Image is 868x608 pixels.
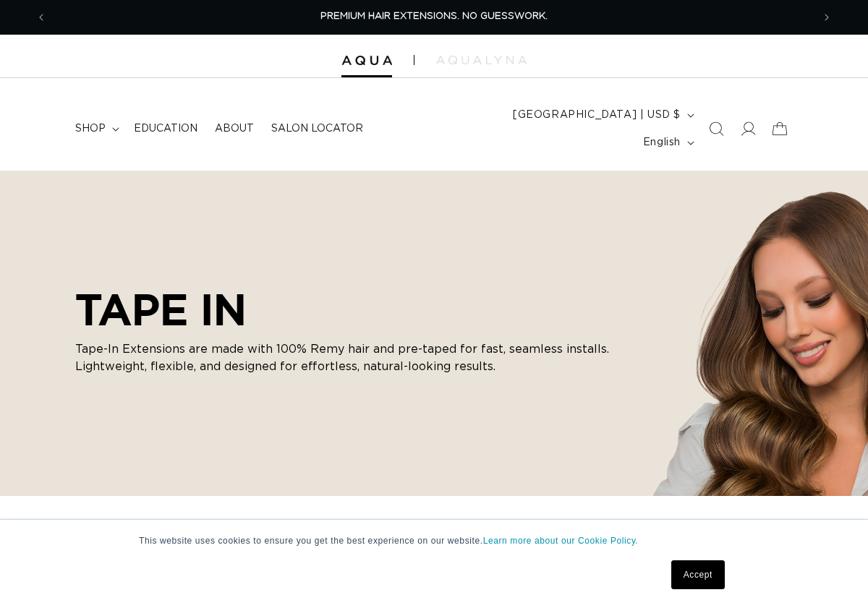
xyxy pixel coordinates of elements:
a: Learn more about our Cookie Policy. [483,536,639,546]
summary: shop [67,114,125,144]
a: Accept [671,560,725,589]
span: Salon Locator [271,122,363,135]
button: Previous announcement [25,4,57,31]
span: PREMIUM HAIR EXTENSIONS. NO GUESSWORK. [320,12,548,21]
span: shop [75,122,106,135]
span: About [215,122,254,135]
h2: TAPE IN [75,284,625,335]
img: aqualyna.com [436,56,527,64]
a: Education [125,114,206,144]
button: English [634,129,700,156]
span: Education [134,122,197,135]
img: Aqua Hair Extensions [341,56,392,66]
summary: Search [700,113,732,145]
button: [GEOGRAPHIC_DATA] | USD $ [504,101,700,129]
p: Tape-In Extensions are made with 100% Remy hair and pre-taped for fast, seamless installs. Lightw... [75,341,625,375]
p: This website uses cookies to ensure you get the best experience on our website. [139,534,729,547]
span: English [643,135,681,150]
button: Next announcement [811,4,843,31]
a: About [206,114,263,144]
a: Salon Locator [263,114,372,144]
span: [GEOGRAPHIC_DATA] | USD $ [513,108,681,123]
